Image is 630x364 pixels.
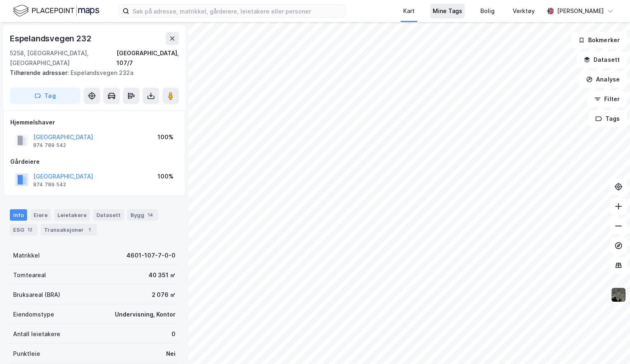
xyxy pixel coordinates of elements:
div: Kart [403,6,415,16]
div: 874 789 542 [33,181,66,188]
div: Hjemmelshaver [10,118,178,127]
div: Info [10,209,27,221]
div: 4601-107-7-0-0 [126,251,176,260]
div: Bolig [480,6,495,16]
button: Analyse [579,71,627,88]
div: Punktleie [13,349,40,359]
div: 12 [26,226,34,234]
div: 2 076 ㎡ [152,290,176,300]
button: Tags [589,111,627,127]
div: Transaksjoner [41,224,97,235]
div: Eiendomstype [13,310,54,319]
button: Bokmerker [571,32,627,48]
div: 100% [157,172,173,181]
div: 1 [85,226,94,234]
div: 100% [157,132,173,142]
div: Antall leietakere [13,329,60,339]
div: Undervisning, Kontor [115,310,176,319]
div: 0 [171,329,176,339]
div: [GEOGRAPHIC_DATA], 107/7 [116,48,179,68]
img: logo.f888ab2527a4732fd821a326f86c7f29.svg [13,4,99,18]
div: [PERSON_NAME] [557,6,604,16]
button: Tag [10,88,80,104]
div: Kontrollprogram for chat [589,325,630,364]
div: Gårdeiere [10,157,178,167]
div: Bruksareal (BRA) [13,290,60,300]
iframe: Chat Widget [589,325,630,364]
div: Mine Tags [433,6,462,16]
button: Filter [587,91,627,107]
img: 9k= [611,287,626,303]
div: Bygg [127,209,158,221]
div: Nei [166,349,176,359]
div: Matrikkel [13,251,40,260]
div: Espelandsvegen 232a [10,68,172,78]
button: Datasett [577,52,627,68]
input: Søk på adresse, matrikkel, gårdeiere, leietakere eller personer [129,5,345,17]
div: Eiere [30,209,51,221]
div: 14 [146,211,155,219]
div: Tomteareal [13,270,46,280]
div: Verktøy [513,6,535,16]
div: Espelandsvegen 232 [10,32,93,45]
span: Tilhørende adresser: [10,69,71,76]
div: 5258, [GEOGRAPHIC_DATA], [GEOGRAPHIC_DATA] [10,48,116,68]
div: 40 351 ㎡ [148,270,176,280]
div: Datasett [93,209,124,221]
div: ESG [10,224,37,235]
div: 874 789 542 [33,142,66,149]
div: Leietakere [54,209,90,221]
